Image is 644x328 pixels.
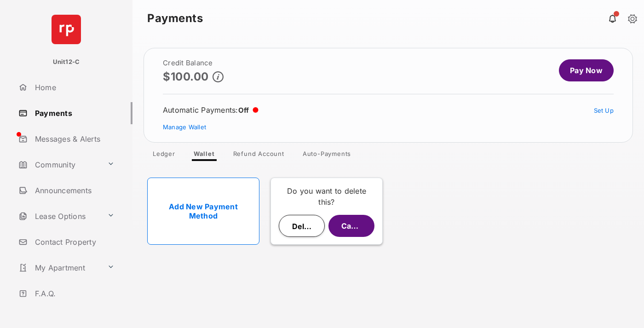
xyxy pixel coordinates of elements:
[278,185,375,207] p: Do you want to delete this?
[238,106,249,115] span: Off
[147,13,203,24] strong: Payments
[163,59,224,67] h2: Credit Balance
[15,205,103,227] a: Lease Options
[279,215,325,237] button: Delete
[15,231,132,253] a: Contact Property
[226,150,292,161] a: Refund Account
[15,179,132,201] a: Announcements
[15,154,103,176] a: Community
[53,58,80,67] p: Unit12-C
[15,282,132,305] a: F.A.Q.
[163,123,206,131] a: Manage Wallet
[186,150,222,161] a: Wallet
[341,221,366,230] span: Cancel
[328,215,374,237] button: Cancel
[145,150,183,161] a: Ledger
[292,222,316,231] span: Delete
[163,105,259,115] div: Automatic Payments :
[52,15,81,44] img: svg+xml;base64,PHN2ZyB4bWxucz0iaHR0cDovL3d3dy53My5vcmcvMjAwMC9zdmciIHdpZHRoPSI2NCIgaGVpZ2h0PSI2NC...
[147,178,259,245] a: Add New Payment Method
[594,107,614,114] a: Set Up
[15,76,132,98] a: Home
[15,128,132,150] a: Messages & Alerts
[295,150,358,161] a: Auto-Payments
[15,257,103,279] a: My Apartment
[163,70,209,83] p: $100.00
[15,102,132,124] a: Payments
